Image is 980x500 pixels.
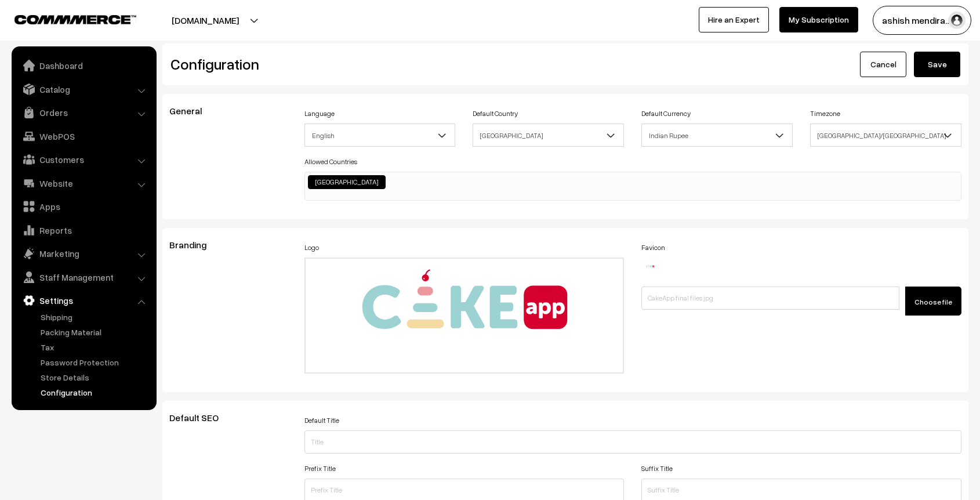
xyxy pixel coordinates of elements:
[14,290,153,311] a: Settings
[14,79,153,100] a: Catalog
[14,102,153,123] a: Orders
[779,7,858,32] a: My Subscription
[304,463,336,474] label: Prefix Title
[169,412,233,423] span: Default SEO
[38,341,153,353] a: Tax
[473,124,624,147] span: India
[304,242,319,253] label: Logo
[131,6,280,35] button: [DOMAIN_NAME]
[860,52,906,77] a: Cancel
[641,258,659,275] img: 17583530801161CakeApp-final-files.jpg
[641,287,899,310] input: CakeApp final files.jpg
[169,239,220,251] span: Branding
[948,12,966,29] img: user
[38,371,153,383] a: Store Details
[641,124,793,147] span: Indian Rupee
[641,463,673,474] label: Suffix Title
[308,175,386,189] li: India
[14,173,153,194] a: Website
[873,6,971,35] button: ashish mendira…
[14,149,153,170] a: Customers
[14,12,116,26] a: COMMMERCE
[914,298,952,306] span: Choose file
[304,108,335,119] label: Language
[304,430,961,454] input: Title
[914,52,960,77] button: Save
[810,124,961,147] span: Asia/Kolkata
[473,125,623,146] span: India
[38,356,153,368] a: Password Protection
[169,105,216,117] span: General
[38,326,153,338] a: Packing Material
[14,55,153,76] a: Dashboard
[170,55,557,73] h2: Configuration
[305,125,455,146] span: English
[38,311,153,323] a: Shipping
[14,220,153,241] a: Reports
[304,157,357,167] label: Allowed Countries
[14,243,153,264] a: Marketing
[304,124,456,147] span: English
[473,108,518,119] label: Default Country
[699,7,769,32] a: Hire an Expert
[810,108,840,119] label: Timezone
[14,15,136,24] img: COMMMERCE
[641,242,665,253] label: Favicon
[38,386,153,398] a: Configuration
[14,126,153,147] a: WebPOS
[304,415,339,426] label: Default Title
[641,108,691,119] label: Default Currency
[14,267,153,288] a: Staff Management
[811,125,961,146] span: Asia/Kolkata
[642,125,792,146] span: Indian Rupee
[14,196,153,217] a: Apps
